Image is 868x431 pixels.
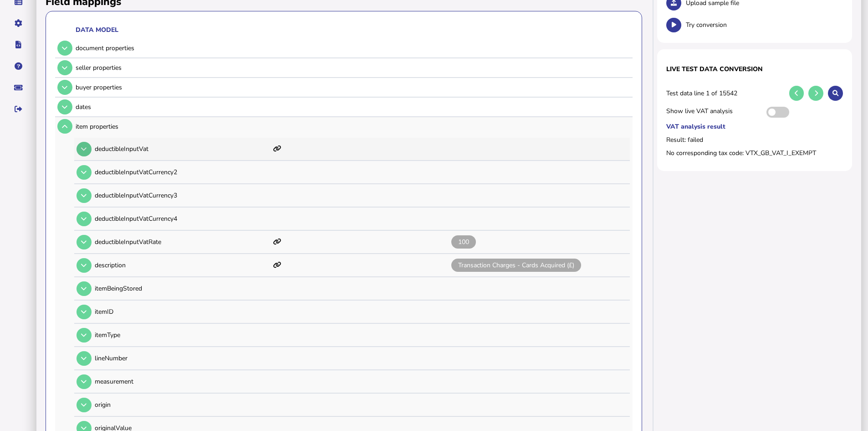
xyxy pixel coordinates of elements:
[57,119,72,134] button: Open
[57,41,72,56] button: Open
[95,168,270,177] p: deductibleInputVatCurrency2
[57,60,72,75] button: Open
[77,351,92,366] button: Open
[15,2,22,2] i: Data manager
[95,191,270,200] p: deductibleInputVatCurrency3
[76,63,629,72] div: seller properties
[76,103,629,111] div: dates
[76,83,629,92] div: buyer properties
[273,262,281,268] i: This item has mappings defined
[76,44,629,52] div: document properties
[77,142,92,157] button: Open
[666,65,843,73] h1: Live test data conversion
[273,145,281,152] i: This item has mappings defined
[77,374,92,389] button: Open
[666,107,762,118] span: Show live VAT analysis
[77,188,92,203] button: Open
[77,235,92,250] button: Open
[77,165,92,180] button: Open
[9,57,28,76] button: Help pages
[95,238,270,246] p: deductibleInputVatRate
[95,214,270,223] p: deductibleInputVatCurrency4
[75,25,630,35] th: Data model
[57,99,72,114] button: Open
[76,122,629,131] div: item properties
[95,331,270,339] p: itemType
[9,35,28,54] button: Developer hub links
[95,145,270,153] p: deductibleInputVat
[666,122,843,131] label: VAT analysis result
[666,135,843,144] label: Result: failed
[95,400,270,409] p: origin
[77,398,92,413] button: Open
[77,328,92,343] button: Open
[77,258,92,273] button: Open
[95,261,270,270] p: description
[77,305,92,320] button: Open
[9,14,28,33] button: Manage settings
[95,354,270,363] p: lineNumber
[451,259,581,272] span: Transaction Charges - Cards Acquired (£)
[9,78,28,97] button: Raise a support ticket
[666,89,784,98] span: Test data line 1 of 15542
[686,21,843,29] span: Try conversion
[57,80,72,95] button: Open
[95,307,270,316] p: itemID
[77,212,92,227] button: Open
[666,149,843,157] label: No corresponding tax code: VTX_GB_VAT_I_EXEMPT
[95,284,270,293] p: itemBeingStored
[273,239,281,245] i: This item has mappings defined
[95,377,270,386] p: measurement
[9,99,28,119] button: Sign out
[666,18,681,33] button: Test conversion.
[451,235,476,249] span: 100
[77,281,92,296] button: Open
